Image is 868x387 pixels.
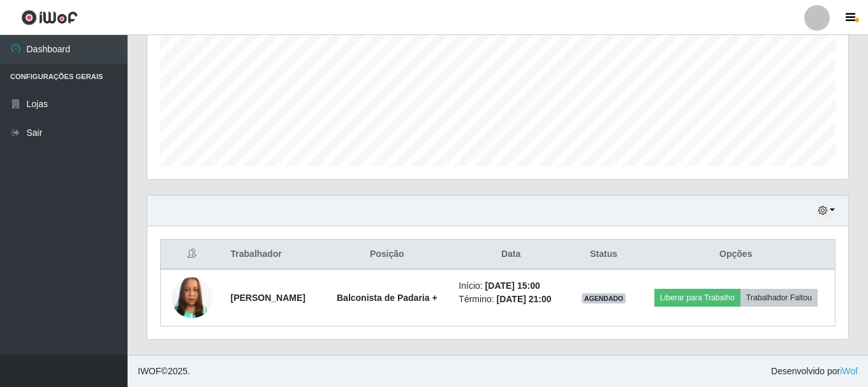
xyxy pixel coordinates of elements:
[485,281,540,291] time: [DATE] 15:00
[138,366,161,376] span: IWOF
[637,240,835,270] th: Opções
[323,240,451,270] th: Posição
[451,240,570,270] th: Data
[840,366,858,376] a: iWof
[337,293,438,303] strong: Balconista de Padaria +
[138,365,190,378] span: © 2025 .
[21,10,78,26] img: CoreUI Logo
[582,293,626,303] span: AGENDADO
[654,289,740,307] button: Liberar para Trabalho
[172,261,212,334] img: 1753114982332.jpeg
[496,294,551,304] time: [DATE] 21:00
[459,293,563,306] li: Término:
[571,240,637,270] th: Status
[223,240,323,270] th: Trabalhador
[231,293,305,303] strong: [PERSON_NAME]
[771,365,858,378] span: Desenvolvido por
[740,289,818,307] button: Trabalhador Faltou
[459,279,563,293] li: Início:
